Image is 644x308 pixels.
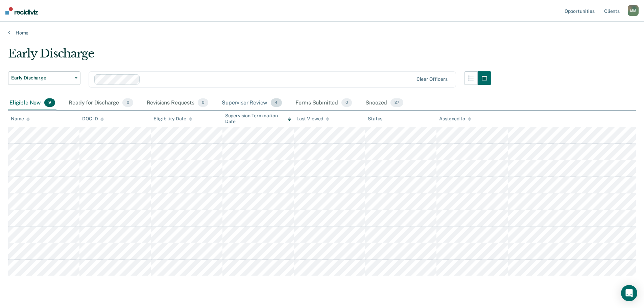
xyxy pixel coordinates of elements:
[341,98,352,107] span: 0
[271,98,282,107] span: 4
[368,116,382,122] div: Status
[390,98,403,107] span: 27
[628,5,639,16] div: M M
[67,96,134,111] div: Ready for Discharge0
[621,285,637,301] div: Open Intercom Messenger
[82,116,104,122] div: DOC ID
[11,75,72,81] span: Early Discharge
[220,96,283,111] div: Supervisor Review4
[8,96,56,111] div: Eligible Now9
[628,5,639,16] button: MM
[8,47,491,66] div: Early Discharge
[8,71,80,85] button: Early Discharge
[198,98,208,107] span: 0
[296,116,329,122] div: Last Viewed
[416,76,448,82] div: Clear officers
[5,7,38,15] img: Recidiviz
[44,98,55,107] span: 9
[11,116,30,122] div: Name
[364,96,405,111] div: Snoozed27
[8,30,636,36] a: Home
[439,116,471,122] div: Assigned to
[294,96,354,111] div: Forms Submitted0
[225,113,291,124] div: Supervision Termination Date
[122,98,133,107] span: 0
[145,96,210,111] div: Revisions Requests0
[153,116,192,122] div: Eligibility Date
